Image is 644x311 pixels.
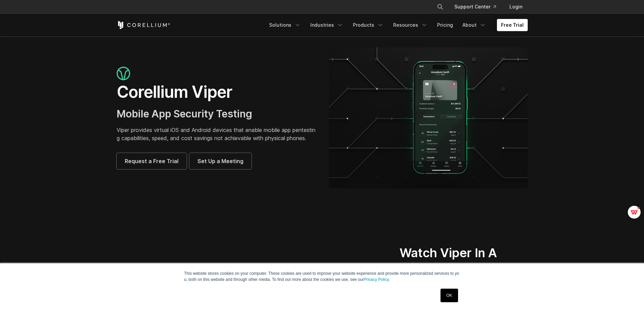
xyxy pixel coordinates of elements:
a: Solutions [265,19,305,31]
h1: Corellium Viper [117,82,315,102]
div: Navigation Menu [265,19,528,31]
img: viper_icon_large [117,67,130,81]
a: Support Center [449,1,501,13]
a: About [458,19,490,31]
a: Request a Free Trial [117,153,187,169]
a: Corellium Home [117,21,170,29]
p: Viper provides virtual iOS and Android devices that enable mobile app pentesting capabilities, sp... [117,126,315,142]
span: Set Up a Meeting [197,157,243,165]
img: viper_hero [329,47,528,188]
a: Resources [389,19,432,31]
a: Set Up a Meeting [189,153,252,169]
a: Privacy Policy. [364,277,390,282]
span: Mobile App Security Testing [117,108,252,120]
a: Pricing [433,19,457,31]
span: Request a Free Trial [125,157,178,165]
div: Navigation Menu [429,1,528,13]
p: This website stores cookies on your computer. These cookies are used to improve your website expe... [184,270,460,283]
a: Free Trial [497,19,528,31]
a: OK [440,289,458,302]
a: Industries [306,19,348,31]
a: Products [349,19,388,31]
h2: Watch Viper In Action [400,245,502,276]
button: Search [434,1,446,13]
a: Login [504,1,528,13]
